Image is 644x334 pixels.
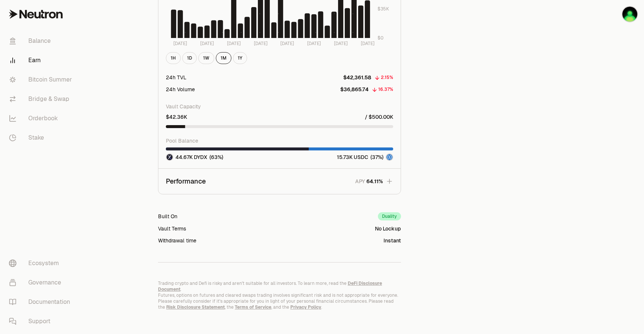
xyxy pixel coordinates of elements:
tspan: [DATE] [227,41,241,47]
div: No Lockup [375,225,401,232]
span: ( 37% ) [370,153,383,161]
tspan: [DATE] [361,41,375,47]
div: 16.37% [378,85,393,94]
a: Bridge & Swap [3,89,80,109]
img: Ledger 1 Pass phrase [622,7,637,22]
p: Performance [166,176,206,187]
div: Duality [378,212,401,220]
a: Balance [3,31,80,51]
button: 1D [182,52,197,64]
p: $36,865.74 [340,86,369,93]
div: 24h TVL [166,74,186,81]
div: 24h Volume [166,86,195,93]
a: Orderbook [3,109,80,128]
a: Bitcoin Summer [3,70,80,89]
a: Stake [3,128,80,147]
p: Trading crypto and Defi is risky and aren't suitable for all investors. To learn more, read the . [158,280,401,292]
p: / $500.00K [365,113,393,121]
button: 1W [198,52,214,64]
tspan: [DATE] [254,41,268,47]
a: Terms of Service [235,304,271,310]
a: Support [3,312,80,331]
tspan: $0 [378,35,383,41]
img: DYDX Logo [167,154,173,160]
tspan: [DATE] [307,41,321,47]
div: Withdrawal time [158,237,196,244]
a: Risk Disclosure Statement [166,304,225,310]
div: 15.73K USDC [337,153,393,161]
p: $42,361.58 [343,74,371,81]
p: Pool Balance [166,137,393,144]
img: USDC Logo [386,154,392,160]
a: Ecosystem [3,254,80,273]
tspan: [DATE] [200,41,214,47]
div: Built On [158,213,177,220]
p: Vault Capacity [166,103,393,110]
div: Vault Terms [158,225,186,232]
a: Earn [3,51,80,70]
a: Privacy Policy [290,304,321,310]
tspan: [DATE] [334,41,348,47]
p: Futures, options on futures and cleared swaps trading involves significant risk and is not approp... [158,292,401,310]
span: ( 63% ) [209,153,223,161]
div: 44.67K DYDX [166,153,223,161]
div: Instant [383,237,401,244]
button: 1M [216,52,231,64]
tspan: [DATE] [173,41,187,47]
tspan: [DATE] [280,41,294,47]
a: Documentation [3,292,80,312]
p: APY [355,178,365,185]
a: Governance [3,273,80,292]
button: 1Y [233,52,247,64]
button: 1H [166,52,181,64]
a: DeFi Disclosure Document [158,280,382,292]
tspan: $35K [378,6,389,12]
div: 2.15% [381,73,393,82]
p: $42.36K [166,113,187,121]
button: PerformanceAPY [158,169,401,194]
